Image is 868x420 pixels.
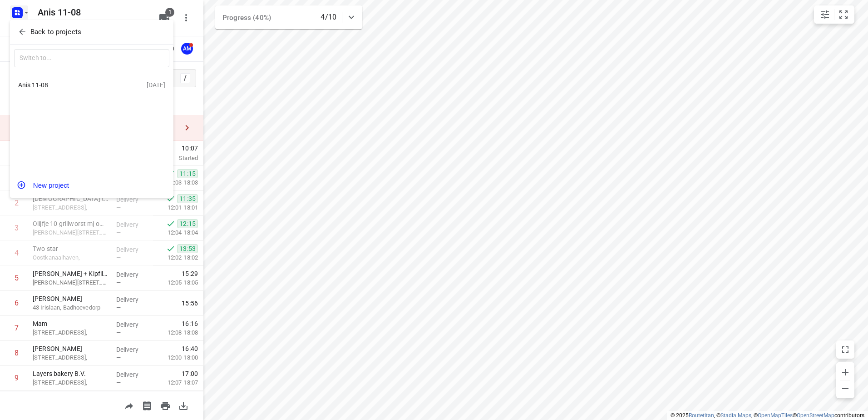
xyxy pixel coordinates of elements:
input: Switch to... [14,49,169,68]
button: New project [10,176,173,194]
p: Back to projects [30,27,81,37]
div: Anis 11-08[DATE] [10,76,173,94]
div: Anis 11-08 [18,81,123,89]
div: [DATE] [147,81,165,89]
button: Back to projects [14,25,169,40]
